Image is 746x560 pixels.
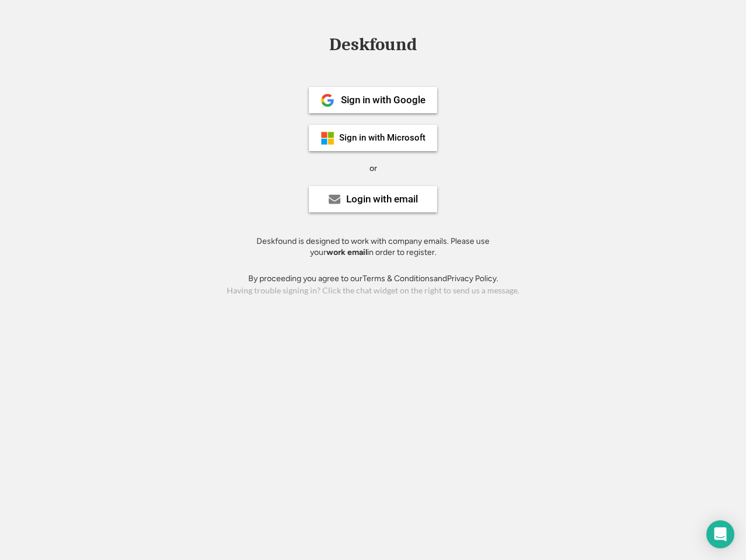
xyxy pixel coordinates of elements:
img: 1024px-Google__G__Logo.svg.png [321,93,335,107]
div: Deskfound [323,36,423,54]
div: Deskfound is designed to work with company emails. Please use your in order to register. [242,236,504,258]
div: Sign in with Google [341,95,425,105]
div: Login with email [346,194,418,204]
a: Terms & Conditions [363,274,434,283]
div: Sign in with Microsoft [339,134,425,142]
img: ms-symbollockup_mssymbol_19.png [321,131,335,145]
div: Open Intercom Messenger [706,520,734,548]
div: By proceeding you agree to our and [248,273,498,285]
a: Privacy Policy. [447,274,498,283]
strong: work email [326,247,367,257]
div: or [370,163,377,174]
